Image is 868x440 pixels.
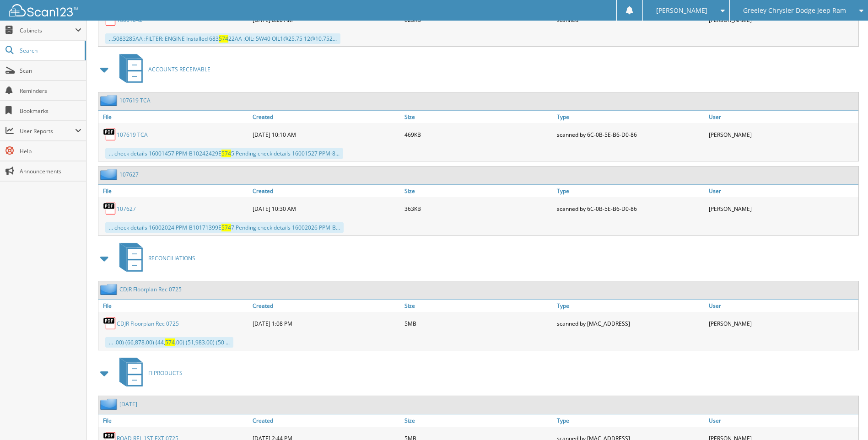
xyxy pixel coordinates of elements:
a: 107619 TCA [119,97,151,104]
span: Help [20,147,81,155]
div: scanned by 6C-0B-5E-B6-D0-86 [555,125,706,144]
div: [DATE] 10:10 AM [250,125,402,144]
span: Search [20,47,80,54]
span: Bookmarks [20,107,81,115]
a: FI PRODUCTS [114,355,183,391]
div: ... .00) (66,878.00) (44, .00) (51,983.00) (50 ... [105,337,233,348]
span: ACCOUNTS RECEIVABLE [148,65,210,73]
div: 363KB [402,199,554,218]
a: File [98,185,250,197]
a: User [706,185,858,197]
a: 107627 [119,171,139,178]
div: scanned by 6C-0B-5E-B6-D0-86 [555,199,706,218]
img: folder2.png [100,95,119,106]
span: 574 [221,150,231,157]
a: Created [250,111,402,123]
div: [PERSON_NAME] [706,125,858,144]
div: [PERSON_NAME] [706,314,858,333]
div: ... check details 16002024 PPM-B10171399E 7 Pending check details 16002026 PPM-B... [105,222,344,233]
a: Size [402,300,554,312]
a: User [706,414,858,427]
img: folder2.png [100,284,119,295]
div: 5MB [402,314,554,333]
div: [DATE] 1:08 PM [250,314,402,333]
span: RECONCILIATIONS [148,254,195,262]
a: User [706,300,858,312]
a: Created [250,300,402,312]
span: FI PRODUCTS [148,369,183,377]
a: Size [402,414,554,427]
a: CDJR Floorplan Rec 0725 [119,285,182,293]
img: PDF.png [103,128,117,141]
img: PDF.png [103,202,117,215]
div: scanned by [MAC_ADDRESS] [555,314,706,333]
a: Size [402,185,554,197]
span: 574 [221,224,231,231]
a: User [706,111,858,123]
div: ...5083285AA :FILTER: ENGINE Installed 683 22AA :OIL: 5W40 OIL 1@25.75 12@10.75 2... [105,33,340,44]
a: 107627 [117,205,136,213]
a: File [98,111,250,123]
a: Size [402,111,554,123]
a: File [98,300,250,312]
a: CDJR Floorplan Rec 0725 [117,320,179,327]
span: Cabinets [20,27,75,34]
a: Type [555,300,706,312]
span: Reminders [20,87,81,95]
span: Announcements [20,167,81,175]
a: Type [555,185,706,197]
a: File [98,414,250,427]
div: [PERSON_NAME] [706,199,858,218]
img: PDF.png [103,317,117,330]
a: RECONCILIATIONS [114,240,195,276]
a: 107619 TCA [117,131,148,139]
span: [PERSON_NAME] [656,8,707,13]
div: 469KB [402,125,554,144]
span: 574 [165,338,175,346]
img: folder2.png [100,398,119,410]
a: [DATE] [119,400,137,408]
span: 574 [219,35,228,43]
a: Type [555,414,706,427]
a: Created [250,414,402,427]
span: Greeley Chrysler Dodge Jeep Ram [743,8,846,13]
span: User Reports [20,127,75,135]
div: [DATE] 10:30 AM [250,199,402,218]
a: Created [250,185,402,197]
span: Scan [20,67,81,75]
img: folder2.png [100,169,119,180]
div: ... check details 16001457 PPM-B10242429E 5 Pending check details 16001527 PPM-8... [105,148,343,159]
a: ACCOUNTS RECEIVABLE [114,51,210,87]
a: Type [555,111,706,123]
img: scan123-logo-white.svg [9,4,78,16]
